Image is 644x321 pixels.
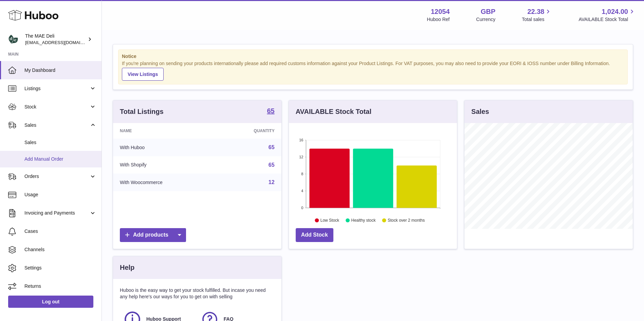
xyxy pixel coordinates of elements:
[8,34,18,44] img: logistics@deliciouslyella.com
[481,7,495,16] strong: GBP
[122,68,164,81] a: View Listings
[320,218,339,223] text: Low Stock
[24,246,96,253] span: Channels
[113,123,218,139] th: Name
[24,210,89,216] span: Invoicing and Payments
[113,174,218,191] td: With Woocommerce
[267,107,274,114] strong: 65
[24,85,89,92] span: Listings
[113,139,218,156] td: With Huboo
[269,162,275,168] a: 65
[522,16,552,23] span: Total sales
[24,228,96,235] span: Cases
[301,189,303,193] text: 4
[24,192,96,198] span: Usage
[122,53,624,60] strong: Notice
[427,16,450,23] div: Huboo Ref
[299,155,303,159] text: 12
[24,67,96,74] span: My Dashboard
[296,228,333,242] a: Add Stock
[8,296,93,308] a: Log out
[24,173,89,180] span: Orders
[267,107,274,116] a: 65
[578,16,636,23] span: AVAILABLE Stock Total
[25,33,86,46] div: The MAE Deli
[120,263,134,272] h3: Help
[24,139,96,146] span: Sales
[24,265,96,271] span: Settings
[269,179,275,185] a: 12
[522,7,552,23] a: 22.38 Total sales
[24,122,89,128] span: Sales
[120,107,164,116] h3: Total Listings
[296,107,371,116] h3: AVAILABLE Stock Total
[122,60,624,81] div: If you're planning on sending your products internationally please add required customs informati...
[578,7,636,23] a: 1,024.00 AVAILABLE Stock Total
[431,7,450,16] strong: 12054
[301,206,303,210] text: 0
[120,287,275,300] p: Huboo is the easy way to get your stock fulfilled. But incase you need any help here's our ways f...
[24,283,96,289] span: Returns
[299,138,303,142] text: 16
[24,104,89,110] span: Stock
[113,156,218,174] td: With Shopify
[269,144,275,150] a: 65
[218,123,281,139] th: Quantity
[25,40,100,45] span: [EMAIL_ADDRESS][DOMAIN_NAME]
[301,172,303,176] text: 8
[120,228,186,242] a: Add products
[471,107,489,116] h3: Sales
[602,7,628,16] span: 1,024.00
[476,16,496,23] div: Currency
[388,218,425,223] text: Stock over 2 months
[351,218,376,223] text: Healthy stock
[24,156,96,162] span: Add Manual Order
[527,7,544,16] span: 22.38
